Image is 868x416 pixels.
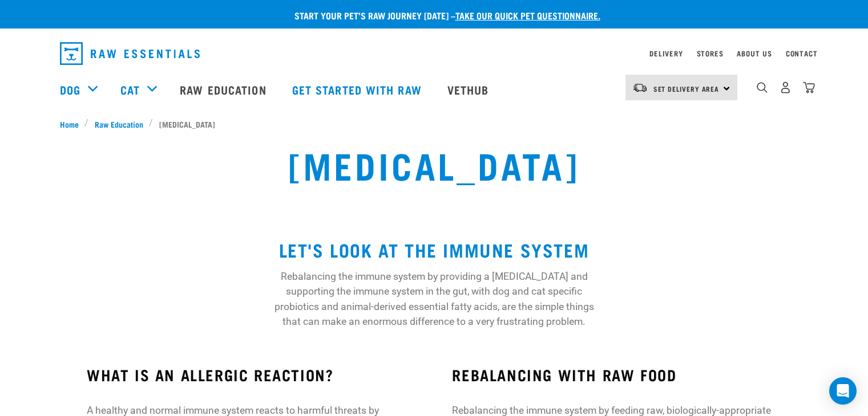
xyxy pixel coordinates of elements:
[803,81,815,93] img: home-icon@2x.png
[829,377,857,405] div: Open Intercom Messenger
[87,366,415,384] h3: WHAT IS AN ALLERGIC REACTION?
[120,81,140,98] a: Cat
[272,269,596,329] p: Rebalancing the immune system by providing a [MEDICAL_DATA] and supporting the immune system in t...
[786,51,818,55] a: Contact
[737,51,772,55] a: About Us
[452,366,781,384] h3: REBALANCING WITH RAW FOOD
[780,81,792,93] img: user.png
[60,118,79,130] span: Home
[288,144,580,185] h1: [MEDICAL_DATA]
[272,239,596,260] h2: LET'S LOOK AT THE IMMUNE SYSTEM
[51,38,818,70] nav: dropdown navigation
[95,118,143,130] span: Raw Education
[60,42,200,65] img: Raw Essentials Logo
[436,67,503,112] a: Vethub
[697,51,724,55] a: Stores
[757,82,768,93] img: home-icon-1@2x.png
[168,67,280,112] a: Raw Education
[88,118,149,130] a: Raw Education
[281,67,436,112] a: Get started with Raw
[649,51,683,55] a: Delivery
[653,87,720,91] span: Set Delivery Area
[60,81,80,98] a: Dog
[632,83,648,93] img: van-moving.png
[60,118,809,130] nav: breadcrumbs
[60,118,85,130] a: Home
[455,13,600,18] a: take our quick pet questionnaire.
